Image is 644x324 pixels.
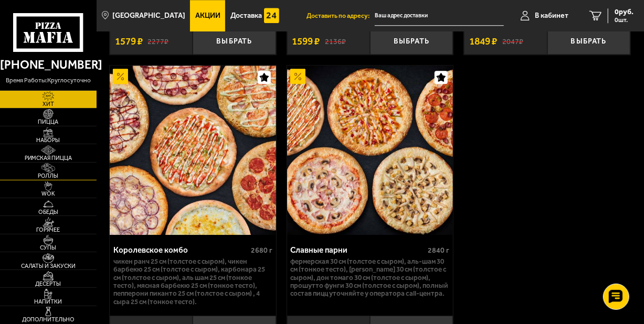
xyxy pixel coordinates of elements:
input: Ваш адрес доставки [375,6,503,26]
span: В кабинет [535,12,568,19]
span: [GEOGRAPHIC_DATA] [112,12,185,19]
span: 0 руб. [615,8,634,16]
img: Славные парни [287,66,453,235]
s: 2047 ₽ [502,37,523,46]
button: Выбрать [547,28,630,55]
button: Выбрать [370,28,453,55]
span: 1579 ₽ [115,36,143,46]
s: 2136 ₽ [325,37,346,46]
span: 1599 ₽ [292,36,320,46]
span: 2840 г [428,246,450,255]
a: АкционныйКоролевское комбо [110,66,276,235]
span: Акции [195,12,220,19]
span: Доставить по адресу: [307,13,375,19]
img: 15daf4d41897b9f0e9f617042186c801.svg [264,8,279,23]
a: АкционныйСлавные парни [287,66,453,235]
div: Королевское комбо [113,245,248,255]
img: Акционный [113,69,128,84]
p: Чикен Ранч 25 см (толстое с сыром), Чикен Барбекю 25 см (толстое с сыром), Карбонара 25 см (толст... [113,257,272,306]
span: 2680 г [251,246,272,255]
span: Доставка [230,12,262,19]
div: Славные парни [290,245,425,255]
s: 2277 ₽ [148,37,169,46]
p: Фермерская 30 см (толстое с сыром), Аль-Шам 30 см (тонкое тесто), [PERSON_NAME] 30 см (толстое с ... [290,257,449,298]
img: Королевское комбо [110,66,276,235]
span: 1849 ₽ [469,36,497,46]
button: Выбрать [193,28,276,55]
img: Акционный [290,69,305,84]
span: 0 шт. [615,17,634,23]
